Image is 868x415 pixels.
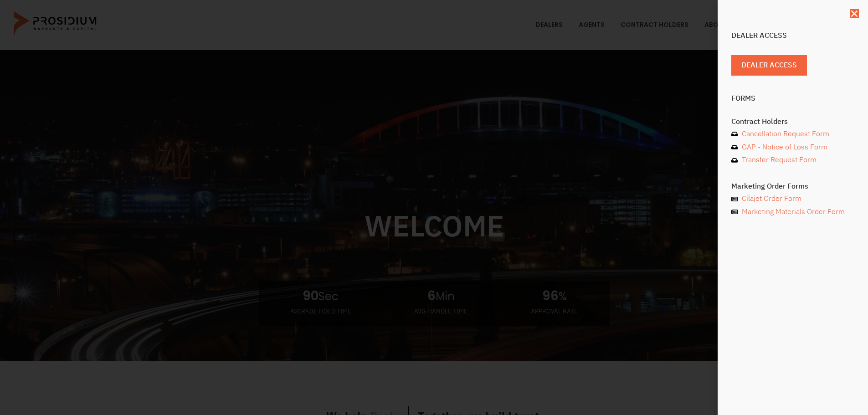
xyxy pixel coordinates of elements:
a: Cilajet Order Form [731,192,854,205]
a: Cancellation Request Form [731,128,854,141]
a: Dealer Access [731,55,807,76]
a: Transfer Request Form [731,154,854,167]
span: Transfer Request Form [740,154,817,167]
h4: Contract Holders [731,118,854,125]
span: Dealer Access [741,59,797,72]
a: GAP - Notice of Loss Form [731,141,854,154]
span: Cilajet Order Form [740,192,801,205]
span: Marketing Materials Order Form [740,205,845,219]
h4: Marketing Order Forms [731,183,854,190]
h4: Dealer Access [731,32,854,39]
span: GAP - Notice of Loss Form [740,141,827,154]
a: Close [850,9,859,18]
a: Marketing Materials Order Form [731,205,854,219]
h4: Forms [731,95,854,102]
span: Cancellation Request Form [740,128,829,141]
